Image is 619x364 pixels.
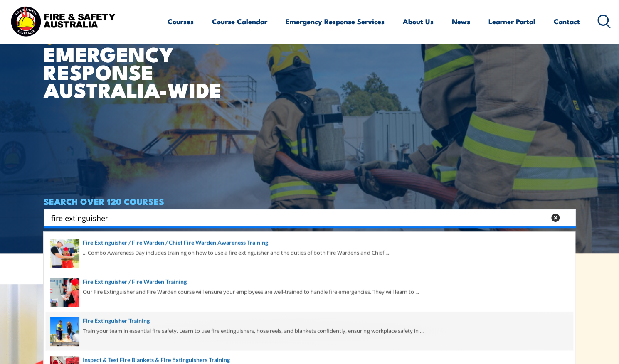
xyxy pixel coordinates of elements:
[53,212,547,224] form: Search form
[212,10,267,32] a: Course Calendar
[50,277,568,286] a: Fire Extinguisher / Fire Warden Training
[403,10,434,32] a: About Us
[488,10,535,32] a: Learner Portal
[50,316,568,325] a: Fire Extinguisher Training
[561,212,573,224] button: Search magnifier button
[554,10,580,32] a: Contact
[286,10,385,32] a: Emergency Response Services
[51,212,546,224] input: Search input
[168,10,194,32] a: Courses
[44,197,576,206] h4: SEARCH OVER 120 COURSES
[452,10,470,32] a: News
[50,238,568,247] a: Fire Extinguisher / Fire Warden / Chief Fire Warden Awareness Training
